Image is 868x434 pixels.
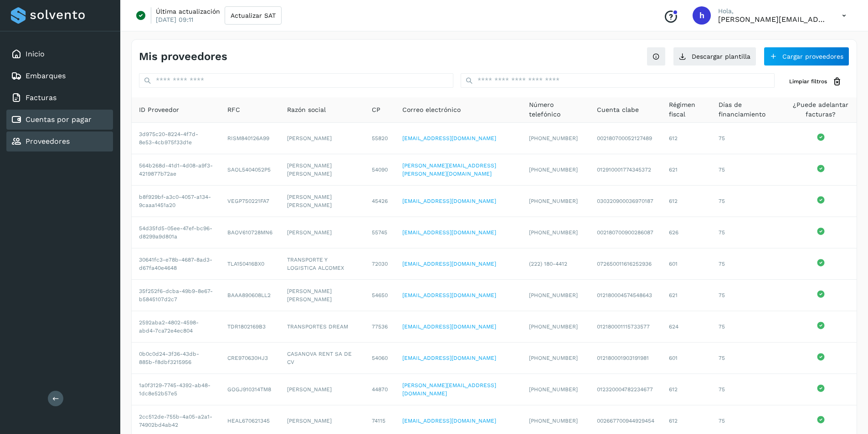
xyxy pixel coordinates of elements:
td: 2592aba2-4802-4598-abd4-7ca72e4ec804 [132,311,220,343]
p: horacio@etv1.com.mx [718,15,827,24]
span: Actualizar SAT [231,12,276,19]
td: [PERSON_NAME] [280,374,365,405]
a: [EMAIL_ADDRESS][DOMAIN_NAME] [402,135,496,141]
a: Proveedores [26,137,70,146]
td: 624 [662,311,711,343]
td: [PERSON_NAME] [PERSON_NAME] [280,280,365,311]
td: 601 [662,248,711,280]
td: 601 [662,343,711,374]
td: 612 [662,186,711,217]
td: 621 [662,154,711,186]
td: TLA150416BX0 [220,248,280,280]
td: 77536 [365,311,395,343]
td: 012320004782234677 [590,374,662,405]
td: 55820 [365,123,395,154]
span: [PHONE_NUMBER] [529,355,578,361]
td: TDR1802169B3 [220,311,280,343]
span: [PHONE_NUMBER] [529,418,578,424]
td: 621 [662,280,711,311]
a: Embarques [26,71,66,80]
td: BAOV610728MN6 [220,217,280,248]
a: [EMAIL_ADDRESS][DOMAIN_NAME] [402,229,496,236]
td: 75 [711,217,785,248]
a: [EMAIL_ADDRESS][DOMAIN_NAME] [402,292,496,298]
td: 75 [711,311,785,343]
a: [EMAIL_ADDRESS][DOMAIN_NAME] [402,261,496,267]
span: Número telefónico [529,100,582,119]
p: Última actualización [156,7,220,15]
a: Inicio [26,50,45,58]
td: [PERSON_NAME] [PERSON_NAME] [280,186,365,217]
td: CASANOVA RENT SA DE CV [280,343,365,374]
td: 012180001115733577 [590,311,662,343]
td: 012180001903191981 [590,343,662,374]
td: 75 [711,280,785,311]
span: Limpiar filtros [789,77,827,86]
td: 564b268d-41d1-4d08-a9f3-4219877b72ae [132,154,220,186]
div: Proveedores [6,131,113,151]
span: [PHONE_NUMBER] [529,323,578,330]
div: Inicio [6,44,113,64]
span: (222) 180-4412 [529,261,567,267]
div: Cuentas por pagar [6,110,113,130]
div: Facturas [6,88,113,108]
td: 75 [711,123,785,154]
td: CRE970630HJ3 [220,343,280,374]
span: [PHONE_NUMBER] [529,167,578,173]
td: 35f252f6-dcba-49b9-8e67-b5845107d2c7 [132,280,220,311]
td: 54090 [365,154,395,186]
span: [PHONE_NUMBER] [529,135,578,141]
td: 75 [711,154,785,186]
span: Días de financiamiento [719,100,777,119]
td: 0b0c0d24-3f36-43db-885b-f8dbf3215956 [132,343,220,374]
td: 30641fc3-e78b-4687-8ad3-d67fa40e4648 [132,248,220,280]
td: 002180700052127489 [590,123,662,154]
td: 72030 [365,248,395,280]
td: 012910001774345372 [590,154,662,186]
td: 012180004574548643 [590,280,662,311]
td: 030320900036970187 [590,186,662,217]
td: 54060 [365,343,395,374]
td: 1a0f3129-7745-4392-ab48-1dc8e52b57e5 [132,374,220,405]
td: 002180700900286087 [590,217,662,248]
span: Cuenta clabe [597,105,639,115]
td: 75 [711,374,785,405]
span: [PHONE_NUMBER] [529,198,578,204]
td: [PERSON_NAME] [280,123,365,154]
td: 75 [711,343,785,374]
td: 072650011616252936 [590,248,662,280]
a: [PERSON_NAME][EMAIL_ADDRESS][PERSON_NAME][DOMAIN_NAME] [402,162,496,177]
a: [EMAIL_ADDRESS][DOMAIN_NAME] [402,418,496,424]
button: Limpiar filtros [782,73,849,90]
td: 75 [711,248,785,280]
span: [PHONE_NUMBER] [529,292,578,298]
td: TRANSPORTES DREAM [280,311,365,343]
td: RISM840126A99 [220,123,280,154]
span: Régimen fiscal [669,100,704,119]
button: Cargar proveedores [764,47,849,66]
td: b8f929bf-a3c0-4057-a134-9caaa1451a20 [132,186,220,217]
td: 44870 [365,374,395,405]
button: Descargar plantilla [673,47,756,66]
td: VEGP750221FA7 [220,186,280,217]
td: [PERSON_NAME] [280,217,365,248]
td: GOGJ910314TM8 [220,374,280,405]
td: 612 [662,374,711,405]
span: CP [372,105,380,115]
td: 3d975c20-8224-4f7d-8e53-4cb975f33d1e [132,123,220,154]
span: ¿Puede adelantar facturas? [792,100,849,119]
a: [EMAIL_ADDRESS][DOMAIN_NAME] [402,323,496,330]
h4: Mis proveedores [139,50,227,63]
td: SAOL5404052P5 [220,154,280,186]
button: Actualizar SAT [225,6,282,25]
td: BAAA890608LL2 [220,280,280,311]
td: 45426 [365,186,395,217]
a: Cuentas por pagar [26,115,92,124]
td: 75 [711,186,785,217]
p: Hola, [718,7,827,15]
div: Embarques [6,66,113,86]
td: 55745 [365,217,395,248]
a: [EMAIL_ADDRESS][DOMAIN_NAME] [402,198,496,204]
a: [PERSON_NAME][EMAIL_ADDRESS][DOMAIN_NAME] [402,382,496,397]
